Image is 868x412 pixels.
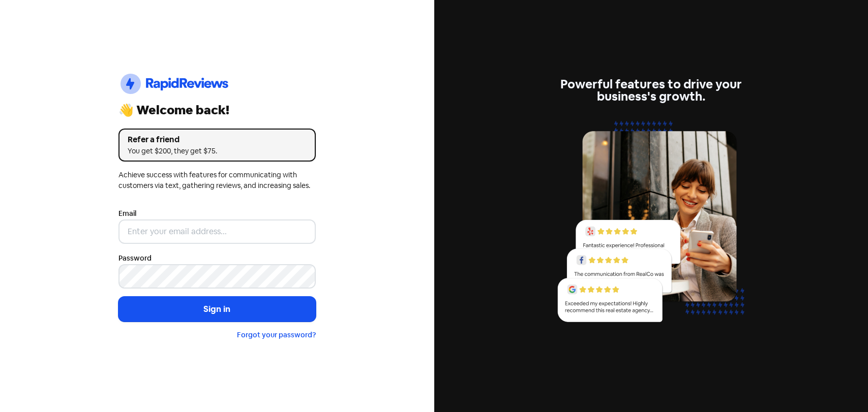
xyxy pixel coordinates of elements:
img: reviews [552,115,750,334]
a: Forgot your password? [237,330,316,339]
div: Refer a friend [128,134,307,146]
div: Powerful features to drive your business's growth. [552,78,750,103]
div: 👋 Welcome back! [118,104,316,116]
input: Enter your email address... [118,219,316,244]
div: You get $200, they get $75. [128,146,307,156]
label: Email [118,208,136,219]
div: Achieve success with features for communicating with customers via text, gathering reviews, and i... [118,170,316,191]
button: Sign in [118,297,316,322]
label: Password [118,253,152,264]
